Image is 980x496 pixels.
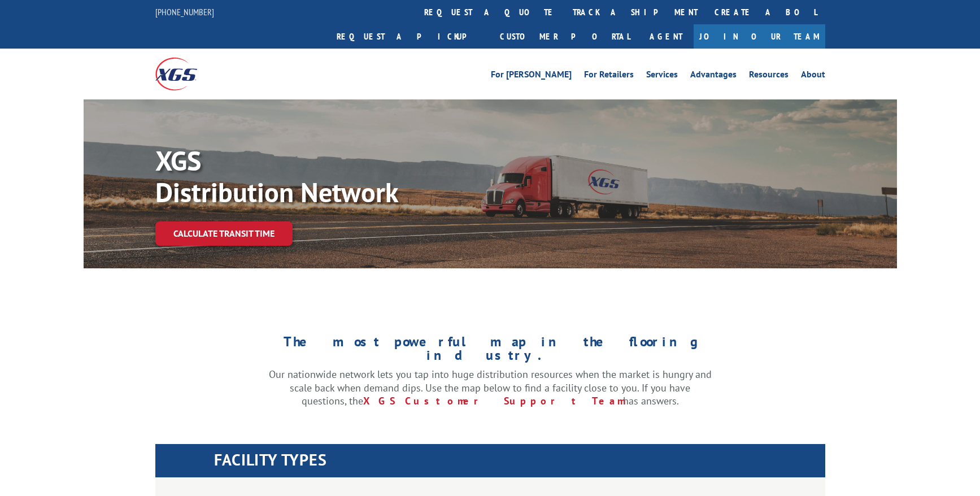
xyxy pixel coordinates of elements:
a: For [PERSON_NAME] [491,70,572,82]
a: About [801,70,825,82]
a: [PHONE_NUMBER] [155,6,214,18]
a: Advantages [690,70,737,82]
p: XGS Distribution Network [155,145,494,208]
p: Our nationwide network lets you tap into huge distribution resources when the market is hungry an... [269,368,712,408]
a: Services [646,70,678,82]
a: Calculate transit time [155,221,293,246]
a: For Retailers [584,70,634,82]
a: Resources [749,70,789,82]
a: Join Our Team [694,24,825,49]
a: XGS Customer Support Team [363,394,623,407]
h1: FACILITY TYPES [214,452,825,473]
a: Agent [638,24,694,49]
a: Customer Portal [491,24,638,49]
a: Request a pickup [328,24,491,49]
h1: The most powerful map in the flooring industry. [269,335,712,368]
